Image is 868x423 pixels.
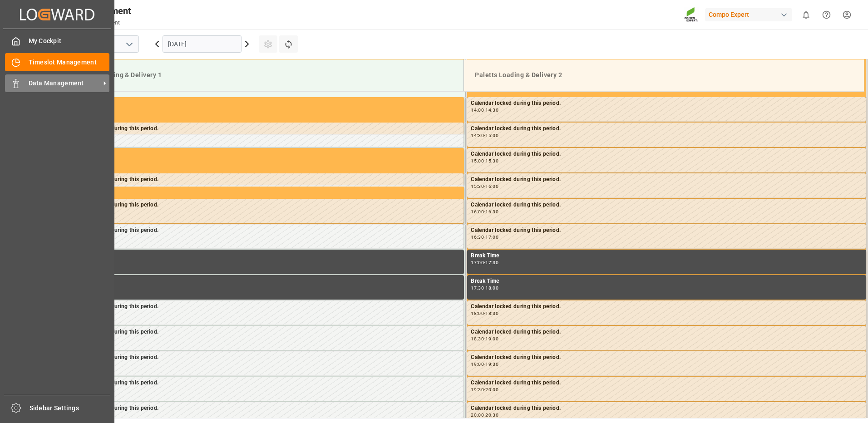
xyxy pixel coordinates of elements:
div: 15:00 [485,133,498,138]
span: Sidebar Settings [30,403,111,413]
div: 18:00 [485,286,498,290]
div: Occupied [69,188,460,197]
div: 18:00 [471,311,484,315]
button: Help Center [816,5,837,25]
div: Calendar locked during this period. [69,201,460,210]
div: 16:00 [485,184,498,188]
div: - [484,311,485,315]
div: Break Time [471,251,863,261]
div: Calendar locked during this period. [471,353,862,362]
div: Break Time [69,277,460,286]
div: Paletts Loading & Delivery 1 [71,67,456,84]
div: 19:00 [471,362,484,366]
div: Calendar locked during this period. [471,379,862,388]
div: - [484,362,485,366]
div: - [484,413,485,417]
div: 16:30 [471,235,484,239]
div: Paletts Loading & Delivery 2 [471,67,857,84]
div: - [484,184,485,188]
div: Calendar locked during this period. [69,404,460,413]
div: 17:00 [471,261,484,265]
div: 19:30 [471,388,484,392]
a: My Cockpit [5,32,109,50]
div: - [484,210,485,214]
span: Timeslot Management [29,58,110,67]
div: 14:30 [485,108,498,112]
div: - [484,337,485,341]
div: Calendar locked during this period. [69,175,460,184]
div: - [484,159,485,163]
div: Break Time [69,251,460,261]
button: Compo Expert [705,6,796,23]
span: Data Management [29,79,100,88]
div: 20:30 [485,413,498,417]
div: Calendar locked during this period. [471,226,862,235]
div: 20:00 [471,413,484,417]
div: 17:30 [471,286,484,290]
div: Compo Expert [705,8,792,21]
img: Screenshot%202023-09-29%20at%2010.02.21.png_1712312052.png [684,7,699,23]
button: open menu [122,37,136,51]
div: Break Time [471,277,863,286]
div: 19:30 [485,362,498,366]
div: Calendar locked during this period. [69,124,460,133]
div: 15:00 [471,159,484,163]
span: My Cockpit [29,36,110,46]
div: Calendar locked during this period. [69,328,460,337]
div: 16:30 [485,210,498,214]
div: 15:30 [485,159,498,163]
div: Calendar locked during this period. [69,302,460,311]
div: Calendar locked during this period. [69,353,460,362]
div: Occupied [69,150,460,159]
div: 14:30 [471,133,484,138]
div: Calendar locked during this period. [471,328,862,337]
div: Calendar locked during this period. [471,302,862,311]
div: Calendar locked during this period. [471,201,862,210]
div: 16:00 [471,210,484,214]
div: - [484,261,485,265]
div: 18:30 [471,337,484,341]
div: Calendar locked during this period. [471,150,862,159]
div: Occupied [69,99,460,108]
div: - [484,108,485,112]
div: - [484,388,485,392]
div: 20:00 [485,388,498,392]
div: Calendar locked during this period. [69,379,460,388]
div: 18:30 [485,311,498,315]
div: 14:00 [471,108,484,112]
div: 17:30 [485,261,498,265]
div: Calendar locked during this period. [471,175,862,184]
div: Calendar locked during this period. [471,124,862,133]
button: show 0 new notifications [796,5,816,25]
div: - [484,235,485,239]
div: Calendar locked during this period. [471,99,862,108]
div: - [484,286,485,290]
div: - [484,133,485,138]
div: 17:00 [485,235,498,239]
a: Timeslot Management [5,53,109,71]
div: 15:30 [471,184,484,188]
div: Calendar locked during this period. [69,226,460,235]
div: 19:00 [485,337,498,341]
div: Calendar locked during this period. [471,404,862,413]
input: DD.MM.YYYY [163,35,242,53]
